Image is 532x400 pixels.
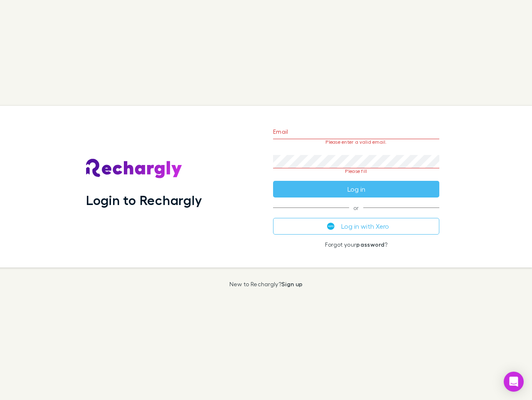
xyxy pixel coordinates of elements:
a: Sign up [281,280,303,287]
p: Please fill [273,168,439,174]
a: password [356,241,384,248]
div: Open Intercom Messenger [504,372,524,392]
p: New to Rechargly? [229,281,303,287]
button: Log in [273,181,439,197]
img: Xero's logo [327,222,335,230]
h1: Login to Rechargly [86,192,202,208]
img: Rechargly's Logo [86,159,182,179]
button: Log in with Xero [273,218,439,235]
p: Please enter a valid email. [273,139,439,145]
p: Forgot your ? [273,241,439,248]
